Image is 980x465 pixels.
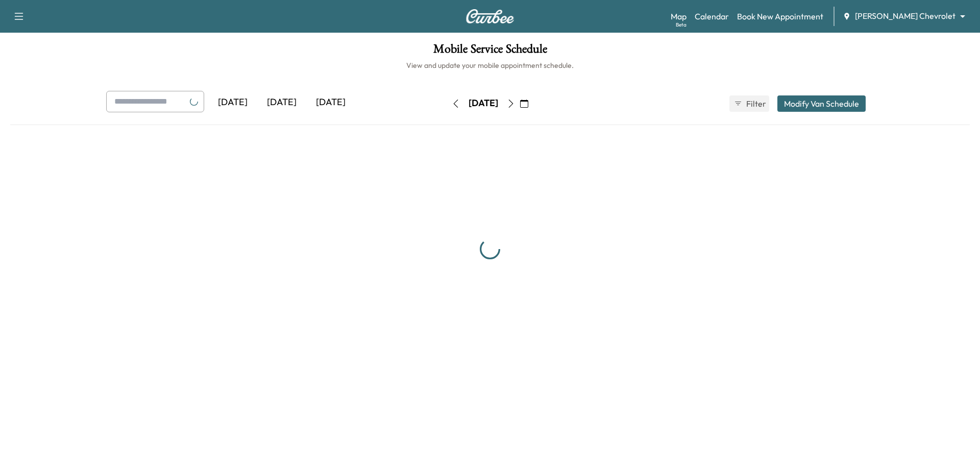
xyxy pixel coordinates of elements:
[208,91,257,114] div: [DATE]
[855,10,955,22] span: [PERSON_NAME] Chevrolet
[676,21,687,29] div: Beta
[746,97,765,110] span: Filter
[465,9,514,23] img: Curbee Logo
[695,10,729,22] a: Calendar
[729,95,769,112] button: Filter
[10,60,970,70] h6: View and update your mobile appointment schedule.
[306,91,355,114] div: [DATE]
[671,10,687,22] a: MapBeta
[257,91,306,114] div: [DATE]
[737,10,823,22] a: Book New Appointment
[777,95,866,112] button: Modify Van Schedule
[10,43,970,60] h1: Mobile Service Schedule
[469,97,498,110] div: [DATE]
